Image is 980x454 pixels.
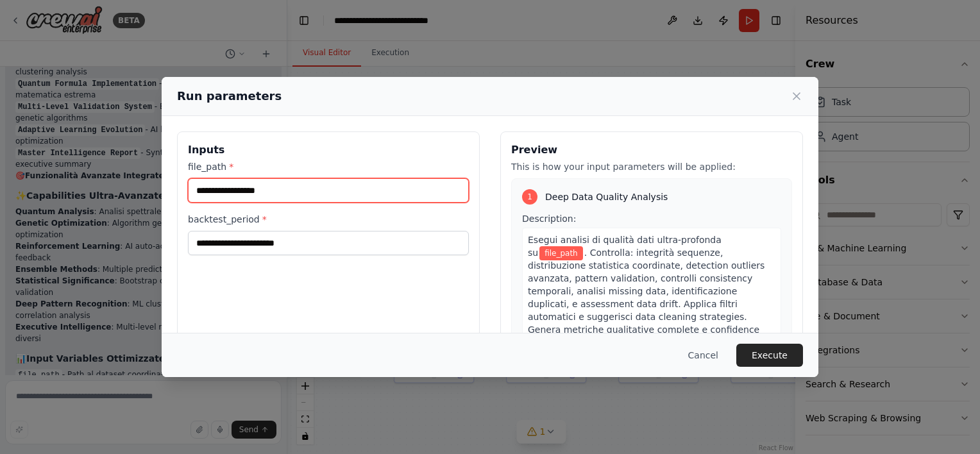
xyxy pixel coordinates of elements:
h3: Preview [511,142,792,158]
h3: Inputs [188,142,469,158]
label: file_path [188,160,469,173]
p: This is how your input parameters will be applied: [511,160,792,173]
div: 1 [522,189,537,205]
span: Description: [522,214,576,224]
span: Deep Data Quality Analysis [545,190,668,203]
label: backtest_period [188,213,469,226]
span: Variable: file_path [539,246,583,260]
h2: Run parameters [177,87,282,105]
span: Esegui analisi di qualità dati ultra-profonda su [528,235,722,258]
button: Execute [736,344,803,367]
button: Cancel [678,344,729,367]
span: . Controlla: integrità sequenze, distribuzione statistica coordinate, detection outliers avanzata... [528,248,765,348]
